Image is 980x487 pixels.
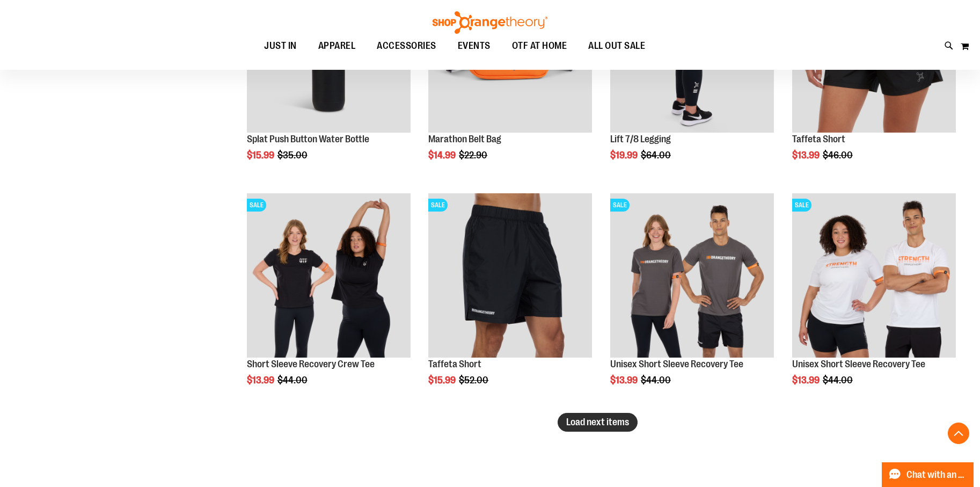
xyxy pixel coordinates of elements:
span: $52.00 [459,375,490,386]
span: SALE [428,199,448,212]
span: $15.99 [428,375,457,386]
button: Back To Top [948,423,969,444]
div: product [423,188,597,413]
span: $15.99 [247,150,276,161]
button: Load next items [558,413,638,432]
span: $44.00 [641,375,672,386]
a: Product image for Unisex Short Sleeve Recovery TeeSALE [792,193,956,359]
span: JUST IN [264,34,297,58]
span: Chat with an Expert [906,470,967,480]
a: Taffeta Short [428,359,481,369]
span: ACCESSORIES [377,34,436,58]
span: $35.00 [277,150,309,161]
img: Product image for Unisex Short Sleeve Recovery Tee [792,193,956,357]
span: $19.99 [610,150,639,161]
span: OTF AT HOME [512,34,567,58]
img: Product image for Taffeta Short [428,193,592,357]
span: Load next items [566,417,629,427]
span: $44.00 [823,375,854,386]
a: Splat Push Button Water Bottle [247,134,369,144]
span: $46.00 [823,150,854,161]
span: $13.99 [792,375,821,386]
button: Chat with an Expert [882,462,974,487]
img: Shop Orangetheory [431,11,549,34]
img: Product image for Short Sleeve Recovery Crew Tee [247,193,411,357]
a: Unisex Short Sleeve Recovery Tee [792,359,925,369]
span: $22.90 [459,150,489,161]
span: $44.00 [277,375,309,386]
div: product [605,188,779,413]
a: Taffeta Short [792,134,845,144]
a: Product image for Taffeta ShortSALE [428,193,592,359]
span: EVENTS [458,34,491,58]
span: ALL OUT SALE [588,34,645,58]
a: Lift 7/8 Legging [610,134,671,144]
span: $13.99 [792,150,821,161]
span: SALE [792,199,811,212]
div: product [787,188,961,413]
a: Short Sleeve Recovery Crew Tee [247,359,375,369]
a: Marathon Belt Bag [428,134,501,144]
span: $64.00 [641,150,672,161]
span: SALE [247,199,266,212]
span: $13.99 [610,375,639,386]
a: Product image for Unisex Short Sleeve Recovery TeeSALE [610,193,774,359]
span: SALE [610,199,630,212]
div: product [242,188,416,413]
span: $13.99 [247,375,276,386]
a: Unisex Short Sleeve Recovery Tee [610,359,743,369]
span: $14.99 [428,150,457,161]
img: Product image for Unisex Short Sleeve Recovery Tee [610,193,774,357]
a: Product image for Short Sleeve Recovery Crew TeeSALE [247,193,411,359]
span: APPAREL [318,34,356,58]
